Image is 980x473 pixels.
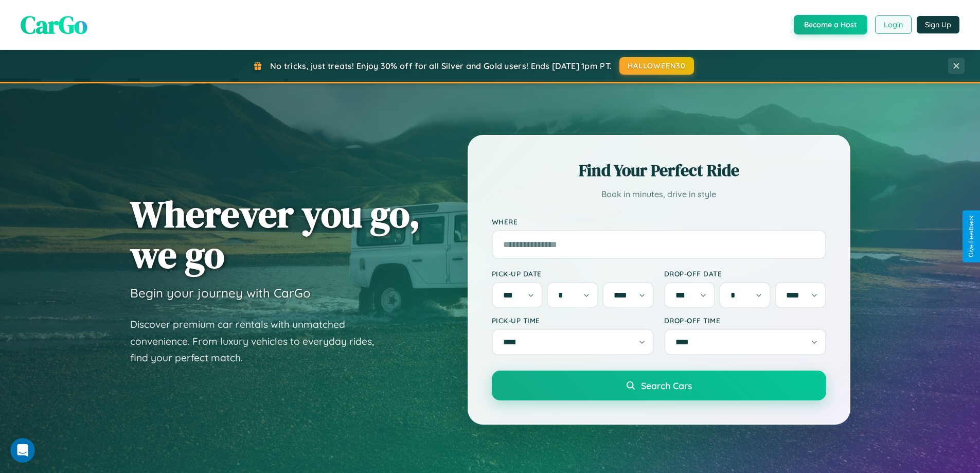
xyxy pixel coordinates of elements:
[492,159,826,182] h2: Find Your Perfect Ride
[492,316,654,325] label: Pick-up Time
[130,316,387,366] p: Discover premium car rentals with unmatched convenience. From luxury vehicles to everyday rides, ...
[875,15,912,34] button: Login
[968,216,975,257] div: Give Feedback
[130,194,420,275] h1: Wherever you go, we go
[641,380,692,391] span: Search Cars
[619,57,694,75] button: HALLOWEEN30
[492,187,826,202] p: Book in minutes, drive in style
[664,316,826,325] label: Drop-off Time
[917,16,959,33] button: Sign Up
[492,217,826,226] label: Where
[794,15,867,34] button: Become a Host
[664,269,826,278] label: Drop-off Date
[492,371,826,400] button: Search Cars
[130,285,311,301] h3: Begin your journey with CarGo
[21,8,87,42] span: CarGo
[492,269,654,278] label: Pick-up Date
[10,438,35,463] iframe: Intercom live chat
[270,61,612,71] span: No tricks, just treats! Enjoy 30% off for all Silver and Gold users! Ends [DATE] 1pm PT.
